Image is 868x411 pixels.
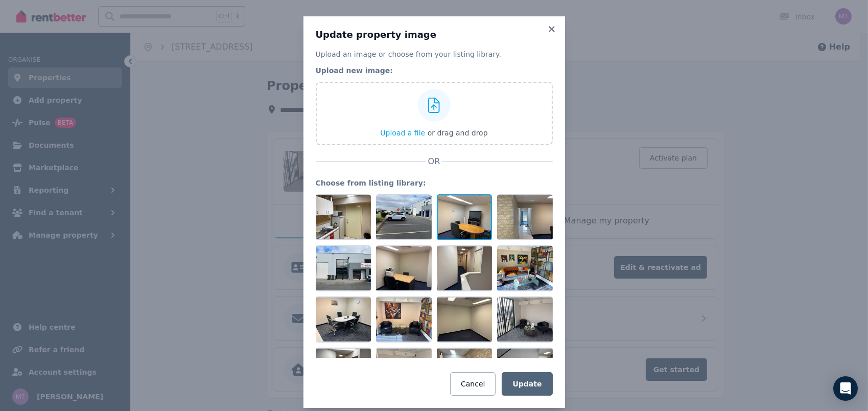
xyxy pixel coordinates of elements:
legend: Upload new image: [316,65,553,76]
div: Open Intercom Messenger [833,376,858,401]
span: OR [426,155,442,168]
button: Upload a file or drag and drop [380,128,487,138]
p: Upload an image or choose from your listing library. [316,49,553,59]
h3: Update property image [316,29,553,41]
span: Upload a file [380,129,425,137]
button: Cancel [450,372,496,396]
button: Update [502,372,552,396]
legend: Choose from listing library: [316,178,553,188]
span: or drag and drop [428,129,488,137]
